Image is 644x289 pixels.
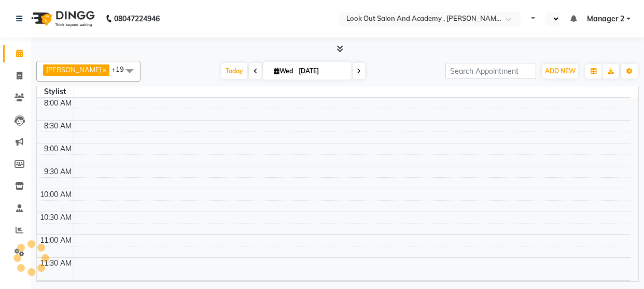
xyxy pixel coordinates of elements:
span: Manager 2 [587,14,624,24]
div: 8:00 AM [42,98,74,109]
span: ADD NEW [545,67,576,75]
div: 11:00 AM [38,235,74,246]
div: 11:30 AM [38,258,74,269]
button: ADD NEW [542,64,578,78]
span: +19 [111,65,132,73]
a: x [102,65,106,74]
div: 8:30 AM [42,121,74,132]
input: Search Appointment [445,63,536,79]
span: Today [221,63,247,79]
div: 10:30 AM [38,212,74,223]
b: 08047224946 [114,4,160,33]
div: 9:30 AM [42,166,74,177]
input: 2025-09-03 [296,63,347,79]
div: 10:00 AM [38,189,74,200]
span: Wed [271,67,296,75]
span: [PERSON_NAME] [46,65,102,74]
div: 9:00 AM [42,143,74,154]
img: logo [26,4,97,33]
div: Stylist [37,86,74,97]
